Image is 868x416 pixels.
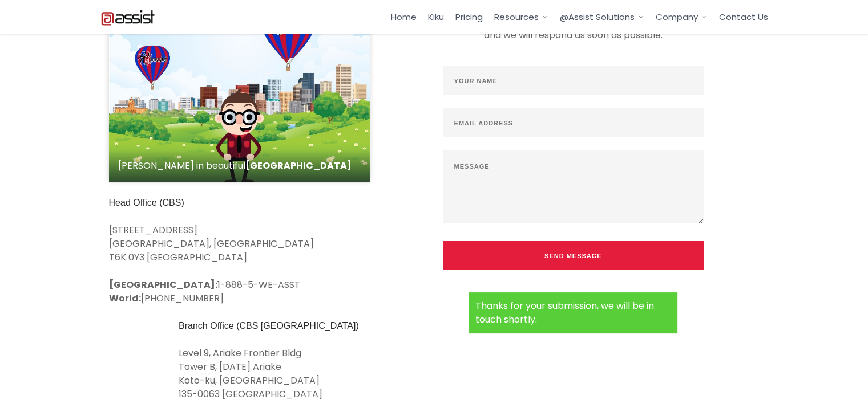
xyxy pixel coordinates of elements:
[109,278,217,291] strong: [GEOGRAPHIC_DATA]:
[469,292,677,333] div: Thanks for your submission, we will be in touch shortly.
[109,292,141,305] strong: World:
[455,10,483,24] a: Pricing
[109,196,314,210] h5: Head Office (CBS)
[494,10,539,24] span: Resources
[179,319,370,333] h5: Branch Office (CBS [GEOGRAPHIC_DATA])
[443,108,704,137] input: Email Address
[100,9,155,26] img: Atassist Logo
[656,10,698,24] span: Company
[560,10,635,24] span: @Assist Solutions
[443,241,704,270] button: Send Message
[428,10,444,24] a: Kiku
[245,159,352,172] strong: [GEOGRAPHIC_DATA]
[118,159,361,173] p: [PERSON_NAME] in beautiful
[719,10,768,24] a: Contact Us
[109,223,314,305] p: [STREET_ADDRESS] [GEOGRAPHIC_DATA], [GEOGRAPHIC_DATA] T6K 0Y3 [GEOGRAPHIC_DATA] 1-888-5-WE-ASST [...
[391,10,417,24] a: Home
[443,66,704,95] input: Your Name
[811,359,854,402] iframe: Drift Widget Chat Controller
